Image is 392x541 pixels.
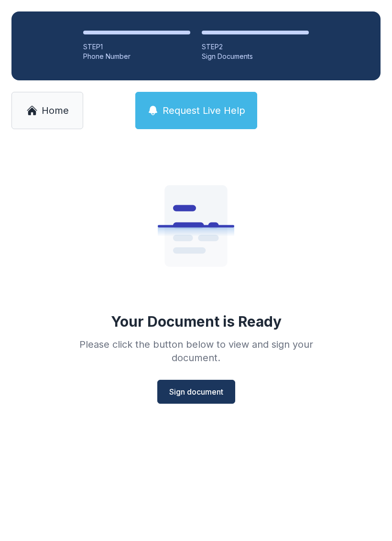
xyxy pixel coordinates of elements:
div: STEP 2 [202,42,309,52]
span: Request Live Help [163,104,245,117]
div: Sign Documents [202,52,309,61]
span: Home [42,104,69,117]
div: STEP 1 [83,42,190,52]
div: Phone Number [83,52,190,61]
div: Please click the button below to view and sign your document. [58,338,334,364]
span: Sign document [169,386,223,397]
div: Your Document is Ready [111,313,282,330]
